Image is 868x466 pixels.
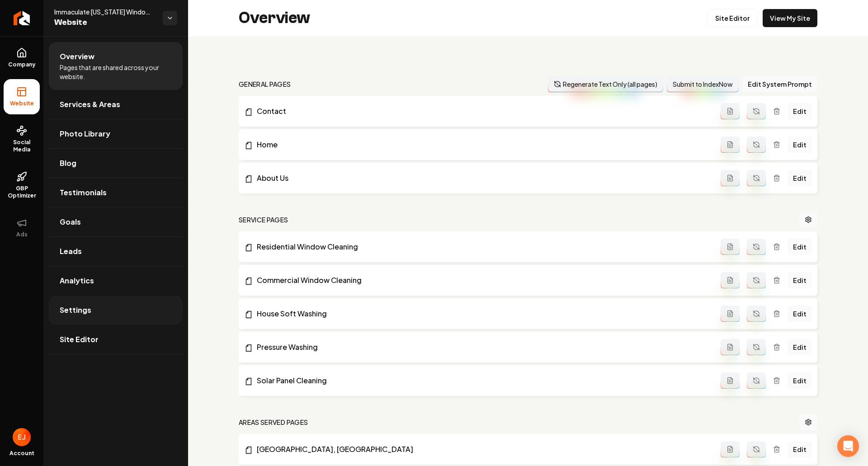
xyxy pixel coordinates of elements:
a: Contact [244,106,721,117]
a: Testimonials [49,178,183,207]
a: Pressure Washing [244,342,721,353]
span: Testimonials [60,187,107,198]
button: Add admin page prompt [721,441,740,457]
span: Immaculate [US_STATE] Window Cleaning [54,7,156,16]
button: Edit System Prompt [742,76,817,92]
a: Goals [49,207,183,236]
button: Add admin page prompt [721,103,740,119]
a: Settings [49,296,183,325]
a: Site Editor [708,9,757,27]
a: [GEOGRAPHIC_DATA], [GEOGRAPHIC_DATA] [244,444,721,455]
a: Home [244,139,721,150]
span: Website [54,16,156,29]
a: House Soft Washing [244,308,721,319]
span: Leads [60,246,82,257]
a: GBP Optimizer [4,164,40,207]
h2: Areas Served Pages [239,418,308,427]
a: Analytics [49,266,183,295]
span: Analytics [60,275,94,286]
span: Services & Areas [60,99,120,110]
div: Open Intercom Messenger [837,435,859,457]
img: Rebolt Logo [14,11,30,25]
h2: general pages [239,80,291,89]
a: View My Site [763,9,817,27]
a: Blog [49,149,183,178]
a: Edit [788,372,812,389]
a: Edit [788,239,812,255]
span: Overview [60,51,94,62]
a: Leads [49,237,183,266]
button: Add admin page prompt [721,170,740,186]
button: Submit to IndexNow [667,76,739,92]
span: Pages that are shared across your website. [60,63,172,81]
a: Solar Panel Cleaning [244,375,721,386]
a: Services & Areas [49,90,183,119]
a: Edit [788,170,812,186]
h2: Service Pages [239,215,288,224]
button: Regenerate Text Only (all pages) [548,76,663,92]
a: Company [4,40,40,75]
span: Blog [60,158,76,169]
button: Open user button [13,428,31,446]
button: Add admin page prompt [721,137,740,153]
span: Goals [60,217,81,227]
a: Edit [788,306,812,322]
button: Add admin page prompt [721,372,740,389]
a: Edit [788,441,812,457]
span: Company [5,61,39,68]
span: Website [6,100,38,107]
button: Add admin page prompt [721,306,740,322]
a: About Us [244,173,721,184]
a: Edit [788,339,812,355]
img: Eduard Joers [13,428,31,446]
a: Edit [788,272,812,288]
a: Commercial Window Cleaning [244,275,721,286]
button: Add admin page prompt [721,272,740,288]
span: Site Editor [60,334,99,345]
a: Site Editor [49,325,183,354]
span: Photo Library [60,128,110,139]
a: Social Media [4,118,40,160]
span: Account [9,450,34,457]
a: Residential Window Cleaning [244,241,721,252]
button: Add admin page prompt [721,339,740,355]
span: Ads [13,231,31,238]
h2: Overview [239,9,310,27]
span: Settings [60,305,91,315]
a: Edit [788,137,812,153]
a: Photo Library [49,119,183,148]
span: GBP Optimizer [4,185,40,199]
button: Add admin page prompt [721,239,740,255]
button: Ads [4,210,40,245]
span: Social Media [4,139,40,153]
a: Edit [788,103,812,119]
